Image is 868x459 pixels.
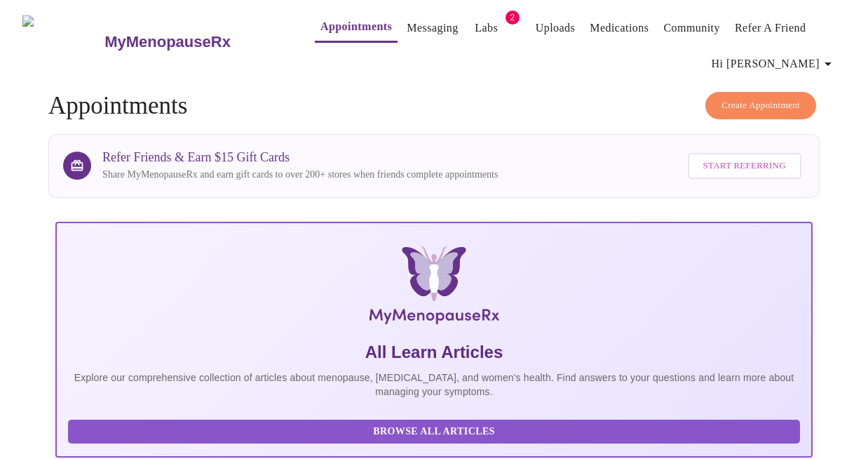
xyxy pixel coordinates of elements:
a: Browse All Articles [68,425,803,437]
a: Refer a Friend [735,18,806,38]
img: MyMenopauseRx Logo [182,246,686,330]
span: Hi [PERSON_NAME] [712,54,836,74]
span: Start Referring [703,158,786,174]
p: Share MyMenopauseRx and earn gift cards to over 200+ stores when friends complete appointments [102,168,498,182]
button: Community [658,14,726,42]
a: Uploads [536,18,576,38]
button: Start Referring [688,153,801,179]
span: 2 [506,11,520,25]
a: Community [663,18,720,38]
h5: All Learn Articles [68,341,800,364]
button: Appointments [315,13,398,43]
h4: Appointments [48,92,820,120]
button: Uploads [530,14,581,42]
a: Appointments [320,17,392,36]
a: MyMenopauseRx [103,18,287,67]
a: Messaging [407,18,458,38]
a: Start Referring [684,146,805,186]
span: Browse All Articles [82,423,786,441]
a: Labs [475,18,498,38]
img: MyMenopauseRx Logo [22,15,103,68]
h3: Refer Friends & Earn $15 Gift Cards [102,150,498,165]
button: Hi [PERSON_NAME] [706,50,842,78]
button: Labs [464,14,509,42]
button: Medications [584,14,654,42]
h3: MyMenopauseRx [104,33,231,51]
span: Create Appointment [721,98,800,114]
p: Explore our comprehensive collection of articles about menopause, [MEDICAL_DATA], and women's hea... [68,371,800,399]
button: Create Appointment [705,92,816,119]
a: Medications [590,18,649,38]
button: Messaging [401,14,463,42]
button: Refer a Friend [729,14,812,42]
button: Browse All Articles [68,420,800,444]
